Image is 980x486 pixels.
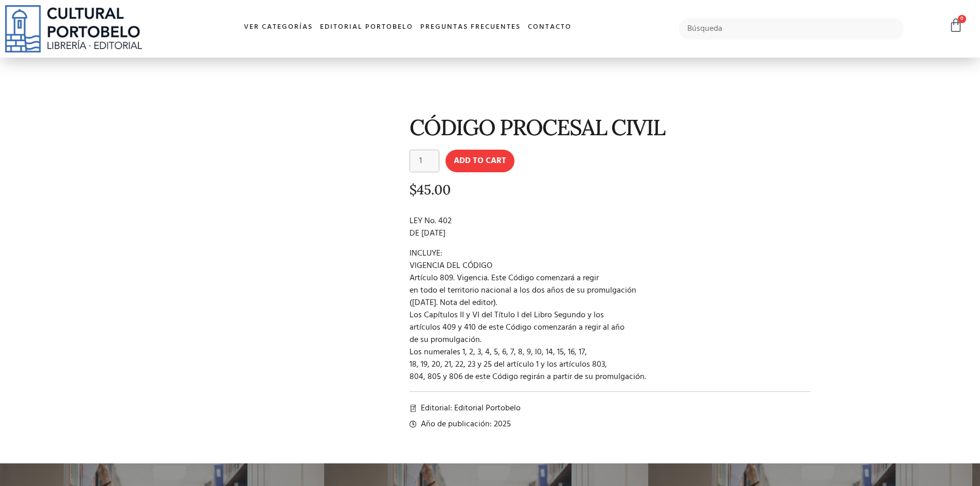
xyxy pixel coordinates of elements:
[240,16,316,39] a: Ver Categorías
[417,16,524,39] a: Preguntas frecuentes
[418,402,521,415] span: Editorial: Editorial Portobelo
[446,150,514,172] button: Add to cart
[949,18,963,33] a: 0
[409,150,439,172] input: Product quantity
[316,16,417,39] a: Editorial Portobelo
[418,418,511,430] span: Año de publicación: 2025
[409,215,811,240] p: LEY No. 402 DE [DATE]
[958,15,966,23] span: 0
[679,18,904,40] input: Búsqueda
[524,16,575,39] a: Contacto
[409,181,417,198] span: $
[409,115,811,139] h1: CÓDIGO PROCESAL CIVIL
[409,181,451,198] bdi: 45.00
[409,247,811,383] p: INCLUYE: VIGENCIA DEL CÓDIGO Artículo 809. Vigencia. Este Código comenzará a regir en todo el ter...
